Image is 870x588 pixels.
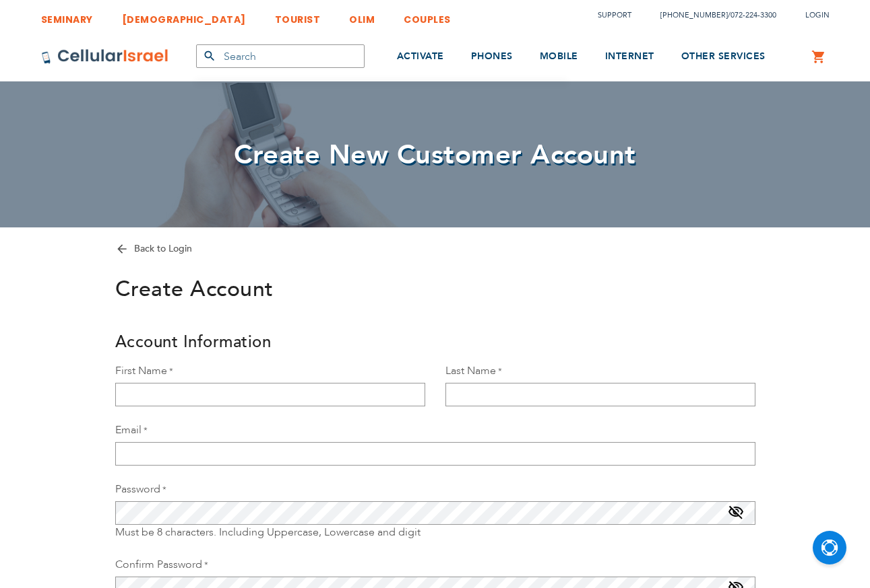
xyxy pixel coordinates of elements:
[471,50,513,63] span: PHONES
[404,3,451,28] a: COUPLES
[115,557,202,572] span: Confirm Password
[598,10,631,20] a: Support
[41,48,169,65] img: Cellular Israel Logo
[647,5,776,25] li: /
[115,242,192,255] a: Back to Login
[397,32,444,82] a: ACTIVATE
[115,482,160,497] span: Password
[234,137,636,174] span: Create New Customer Account
[605,32,654,82] a: INTERNET
[115,525,421,540] span: Must be 8 characters. Including Uppercase, Lowercase and digit
[660,10,728,20] a: [PHONE_NUMBER]
[540,32,578,82] a: MOBILE
[471,32,513,82] a: PHONES
[134,242,192,255] span: Back to Login
[540,50,578,63] span: MOBILE
[275,3,321,28] a: TOURIST
[397,50,444,63] span: ACTIVATE
[196,44,365,68] input: Search
[605,50,654,63] span: INTERNET
[349,3,375,28] a: OLIM
[445,383,755,406] input: Last Name
[122,3,246,28] a: [DEMOGRAPHIC_DATA]
[681,32,766,82] a: OTHER SERVICES
[115,331,755,353] h3: Account Information
[731,10,776,20] a: 072-224-3300
[115,422,142,437] span: Email
[115,363,167,378] span: First Name
[41,3,93,28] a: SEMINARY
[115,442,755,466] input: Email
[805,10,830,20] span: Login
[115,274,274,304] span: Create Account
[115,383,425,406] input: First Name
[681,50,766,63] span: OTHER SERVICES
[445,363,496,378] span: Last Name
